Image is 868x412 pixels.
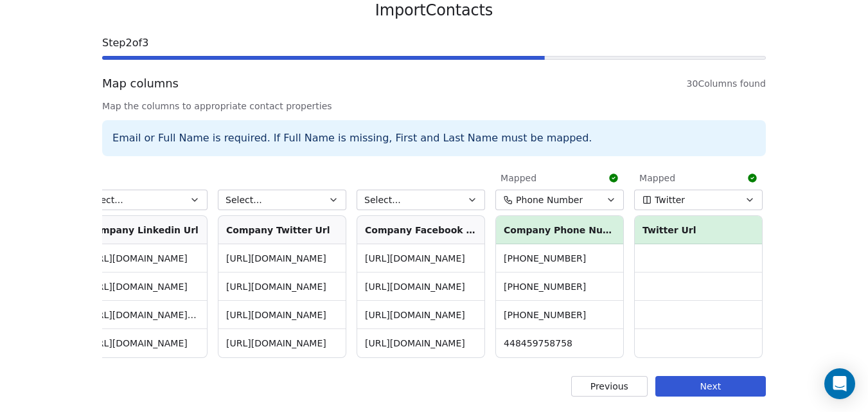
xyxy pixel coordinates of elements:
td: 448459758758 [496,329,623,357]
td: [URL][DOMAIN_NAME] [357,329,484,357]
td: [URL][DOMAIN_NAME] [357,301,484,329]
td: [PHONE_NUMBER] [496,273,623,301]
span: Map the columns to appropriate contact properties [102,100,766,112]
td: [URL][DOMAIN_NAME] [218,329,346,357]
span: Import Contacts [375,1,493,20]
span: Mapped [639,172,675,184]
span: Mapped [500,172,536,184]
td: [URL][DOMAIN_NAME] [80,329,207,357]
span: Map columns [102,75,179,92]
span: Select... [364,193,401,206]
td: [PHONE_NUMBER] [496,301,623,329]
td: [URL][DOMAIN_NAME] [357,273,484,301]
td: [PHONE_NUMBER] [496,244,623,273]
span: Step 2 of 3 [102,35,766,51]
span: 30 Columns found [687,77,766,90]
td: [URL][DOMAIN_NAME] [80,244,207,273]
th: Company Facebook Url [357,216,484,244]
th: Company Linkedin Url [80,216,207,244]
span: Select... [226,193,262,206]
td: [URL][DOMAIN_NAME] [218,301,346,329]
th: Twitter Url [635,216,762,244]
th: Company Phone Numbers [496,216,623,244]
td: [URL][DOMAIN_NAME] [218,244,346,273]
button: Previous [571,376,648,397]
button: Next [655,376,766,397]
div: Email or Full Name is required. If Full Name is missing, First and Last Name must be mapped. [102,120,766,156]
td: [URL][DOMAIN_NAME] [357,244,484,273]
td: [URL][DOMAIN_NAME][MEDICAL_DATA] [80,301,207,329]
div: Open Intercom Messenger [824,368,855,399]
th: Company Twitter Url [218,216,346,244]
td: [URL][DOMAIN_NAME] [218,273,346,301]
span: Phone Number [516,193,583,206]
span: Select... [87,193,123,206]
span: Twitter [655,193,685,206]
td: [URL][DOMAIN_NAME] [80,273,207,301]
